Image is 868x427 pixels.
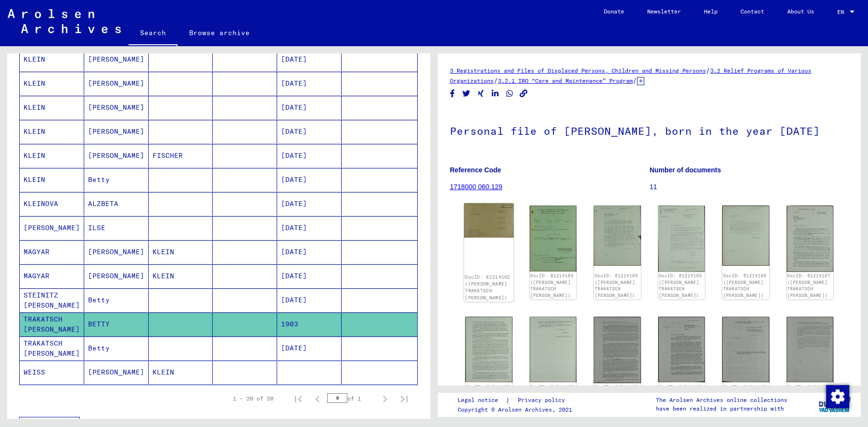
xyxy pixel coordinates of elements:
[149,240,213,264] mat-cell: KLEIN
[461,88,472,100] button: Share on Twitter
[395,389,414,408] button: Last page
[595,273,638,298] a: DocID: 81214164 ([PERSON_NAME] TRAKATSCH [PERSON_NAME])
[84,120,149,143] mat-cell: [PERSON_NAME]
[650,166,721,174] b: Number of documents
[277,264,342,288] mat-cell: [DATE]
[20,336,84,360] mat-cell: TRAKATSCH [PERSON_NAME]
[594,317,641,383] img: 001.jpg
[84,264,149,288] mat-cell: [PERSON_NAME]
[84,168,149,192] mat-cell: Betty
[658,206,705,272] img: 001.jpg
[20,216,84,240] mat-cell: [PERSON_NAME]
[723,273,766,298] a: DocID: 81214166 ([PERSON_NAME] TRAKATSCH [PERSON_NAME])
[20,168,84,192] mat-cell: KLEIN
[458,395,506,405] a: Legal notice
[84,288,149,312] mat-cell: Betty
[450,67,706,74] a: 3 Registrations and Files of Displaced Persons, Children and Missing Persons
[826,385,849,408] img: Change consent
[277,72,342,95] mat-cell: [DATE]
[84,72,149,95] mat-cell: [PERSON_NAME]
[465,317,512,382] img: 002.jpg
[277,216,342,240] mat-cell: [DATE]
[84,336,149,360] mat-cell: Betty
[656,404,787,413] p: have been realized in partnership with
[530,206,577,272] img: 001.jpg
[650,182,849,192] p: 11
[20,96,84,119] mat-cell: KLEIN
[84,48,149,71] mat-cell: [PERSON_NAME]
[8,9,121,33] img: Arolsen_neg.svg
[519,88,529,100] button: Copy link
[327,394,375,403] div: of 1
[20,264,84,288] mat-cell: MAGYAR
[20,48,84,71] mat-cell: KLEIN
[178,21,261,44] a: Browse archive
[458,395,576,405] div: |
[817,392,853,416] img: yv_logo.png
[84,144,149,168] mat-cell: [PERSON_NAME]
[277,192,342,216] mat-cell: [DATE]
[787,384,830,409] a: DocID: 81214170 ([PERSON_NAME] TRAKATSCH [PERSON_NAME])
[20,312,84,336] mat-cell: TRAKATSCH [PERSON_NAME]
[490,88,500,100] button: Share on LinkedIn
[277,96,342,119] mat-cell: [DATE]
[84,240,149,264] mat-cell: [PERSON_NAME]
[465,274,511,300] a: DocID: 81214162 ([PERSON_NAME] TRAKATSCH [PERSON_NAME])
[447,88,458,100] button: Share on Facebook
[233,394,273,403] div: 1 – 20 of 20
[277,144,342,168] mat-cell: [DATE]
[656,396,787,404] p: The Arolsen Archives online collections
[84,361,149,384] mat-cell: [PERSON_NAME]
[277,120,342,143] mat-cell: [DATE]
[289,389,308,408] button: First page
[464,203,513,237] img: 001.jpg
[20,192,84,216] mat-cell: KLEINOVA
[658,317,705,382] img: 001.jpg
[530,384,574,409] a: DocID: 81214167 ([PERSON_NAME] TRAKATSCH [PERSON_NAME])
[450,109,849,151] h1: Personal file of [PERSON_NAME], born in the year [DATE]
[149,264,213,288] mat-cell: KLEIN
[450,183,502,191] a: 1718000 060.129
[723,384,766,409] a: DocID: 81214169 ([PERSON_NAME] TRAKATSCH [PERSON_NAME])
[20,144,84,168] mat-cell: KLEIN
[633,76,637,85] span: /
[505,88,515,100] button: Share on WhatsApp
[450,166,501,174] b: Reference Code
[84,216,149,240] mat-cell: ILSE
[530,273,574,298] a: DocID: 81214163 ([PERSON_NAME] TRAKATSCH [PERSON_NAME])
[277,48,342,71] mat-cell: [DATE]
[375,389,395,408] button: Next page
[308,389,327,408] button: Previous page
[837,9,848,15] span: EN
[787,317,834,382] img: 001.jpg
[277,312,342,336] mat-cell: 1903
[20,240,84,264] mat-cell: MAGYAR
[787,273,830,298] a: DocID: 81214167 ([PERSON_NAME] TRAKATSCH [PERSON_NAME])
[84,312,149,336] mat-cell: BETTY
[595,384,638,409] a: DocID: 81214168 ([PERSON_NAME] TRAKATSCH [PERSON_NAME])
[659,384,702,409] a: DocID: 81214169 ([PERSON_NAME] TRAKATSCH [PERSON_NAME])
[277,288,342,312] mat-cell: [DATE]
[659,273,702,298] a: DocID: 81214165 ([PERSON_NAME] TRAKATSCH [PERSON_NAME])
[530,317,577,383] img: 003.jpg
[277,240,342,264] mat-cell: [DATE]
[494,76,498,85] span: /
[498,77,633,84] a: 3.2.1 IRO “Care and Maintenance” Program
[128,21,178,46] a: Search
[476,88,486,100] button: Share on Xing
[722,206,769,266] img: 001.jpg
[722,317,769,382] img: 002.jpg
[20,288,84,312] mat-cell: STEINITZ [PERSON_NAME]
[706,66,710,75] span: /
[149,361,213,384] mat-cell: KLEIN
[20,361,84,384] mat-cell: WEISS
[594,206,641,266] img: 001.jpg
[277,168,342,192] mat-cell: [DATE]
[787,206,834,272] img: 001.jpg
[458,405,576,414] p: Copyright © Arolsen Archives, 2021
[20,120,84,143] mat-cell: KLEIN
[20,72,84,95] mat-cell: KLEIN
[84,96,149,119] mat-cell: [PERSON_NAME]
[84,192,149,216] mat-cell: ALZBETA
[510,395,576,405] a: Privacy policy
